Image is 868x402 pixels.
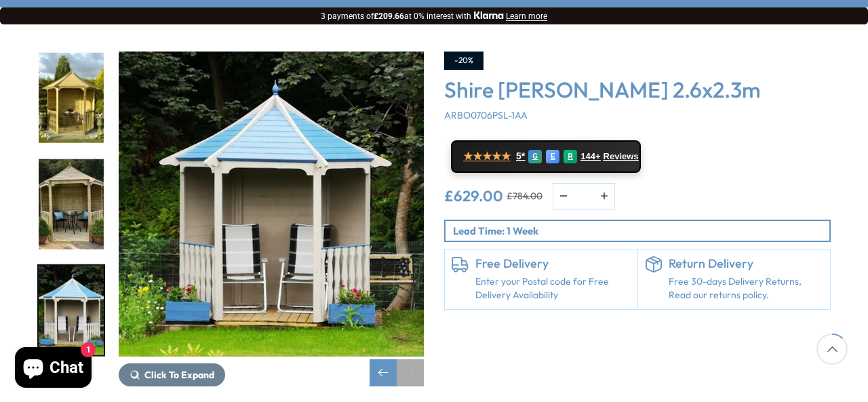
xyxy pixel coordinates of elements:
[444,52,484,70] div: -20%
[453,224,829,238] p: Lead Time: 1 Week
[39,53,104,143] img: ShireArbour_4974237c-eed6-4a6a-9311-953748fa5749_200x200.jpg
[507,191,542,201] del: £784.00
[444,109,528,121] span: ARBO0706PSL-1AA
[463,150,511,163] span: ★★★★★
[669,256,824,271] h6: Return Delivery
[451,140,641,173] a: ★★★★★ 5* G E R 144+ Reviews
[370,359,397,386] div: Previous slide
[119,363,225,386] button: Click To Expand
[475,256,631,271] h6: Free Delivery
[11,347,96,391] inbox-online-store-chat: Shopify online store chat
[580,151,600,162] span: 144+
[397,359,424,386] div: Next slide
[37,158,105,251] div: 7 / 8
[444,188,503,203] ins: £629.00
[546,150,559,163] div: E
[604,151,639,162] span: Reviews
[39,159,104,249] img: ShireArbourlifestyle_219caa45-5911-4e1e-8476-7938d1b8bf4c_200x200.jpg
[528,150,542,163] div: G
[119,52,424,357] img: Shire Arbour 2.6x2.3m - Best Shed
[119,52,424,386] div: 8 / 8
[669,275,824,302] p: Free 30-days Delivery Returns, Read our returns policy.
[37,52,105,144] div: 6 / 8
[37,264,105,357] div: 8 / 8
[475,275,631,302] a: Enter your Postal code for Free Delivery Availability
[144,369,214,381] span: Click To Expand
[444,77,831,102] h3: Shire [PERSON_NAME] 2.6x2.3m
[39,265,104,355] img: ShireArbour_custpaint_ab924fb8-0d51-4663-a666-d2bb4d949b34_200x200.jpg
[564,150,577,163] div: R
